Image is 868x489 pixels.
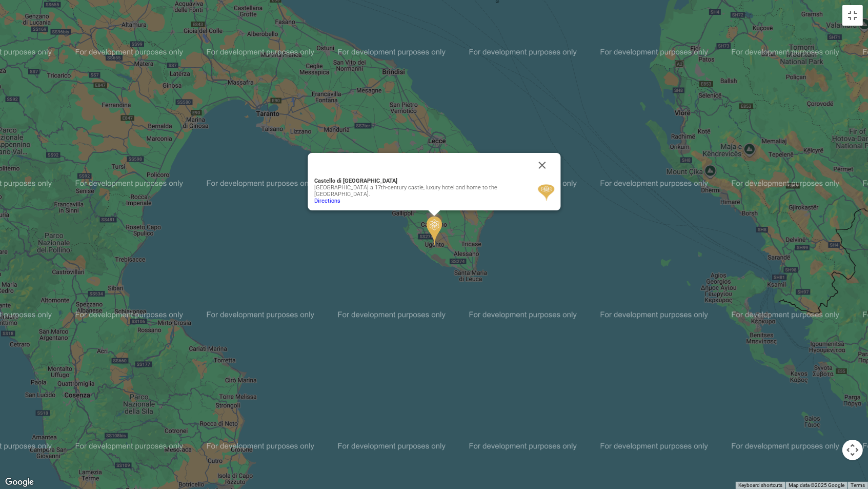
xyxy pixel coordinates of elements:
[314,198,340,204] a: Directions
[314,178,554,184] div: Castello di [GEOGRAPHIC_DATA]
[530,153,554,178] button: Close
[314,184,554,198] div: [GEOGRAPHIC_DATA] a 17th-century castle, luxury hotel and home to the [GEOGRAPHIC_DATA].
[427,216,442,245] div: Castello di Ugento
[538,184,554,201] img: map-pin.png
